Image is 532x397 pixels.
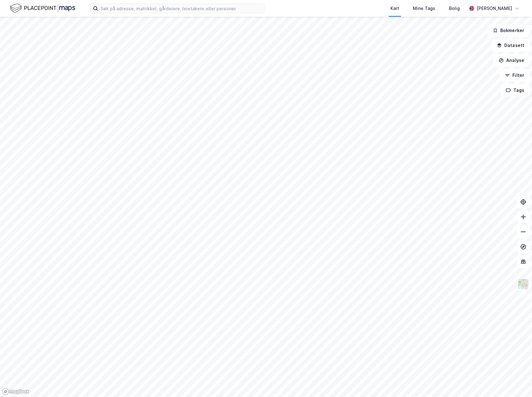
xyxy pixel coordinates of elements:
[10,3,75,14] img: logo.f888ab2527a4732fd821a326f86c7f29.svg
[390,5,399,12] div: Kart
[449,5,460,12] div: Bolig
[98,4,264,13] input: Søk på adresse, matrikkel, gårdeiere, leietakere eller personer
[477,5,512,12] div: [PERSON_NAME]
[413,5,435,12] div: Mine Tags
